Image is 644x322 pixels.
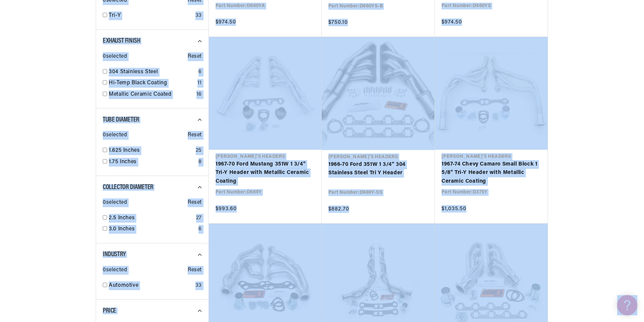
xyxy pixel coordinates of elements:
[103,38,140,44] span: Exhaust Finish
[103,52,127,61] span: 0 selected
[197,79,202,88] div: 11
[103,251,126,258] span: Industry
[109,68,196,77] a: 304 Stainless Steel
[109,281,193,290] a: Automotive
[188,198,202,207] span: Reset
[103,198,127,207] span: 0 selected
[188,52,202,61] span: Reset
[198,158,202,167] div: 8
[109,225,196,234] a: 3.0 Inches
[198,68,202,77] div: 6
[109,11,193,20] a: Tri-Y
[442,160,541,186] a: 1967-74 Chevy Camaro Small Block 1 5/8" Tri-Y Header with Metallic Ceramic Coating
[188,266,202,275] span: Reset
[196,90,202,99] div: 16
[103,131,127,140] span: 0 selected
[216,160,315,186] a: 1967-70 Ford Mustang 351W 1 3/4" Tri-Y Header with Metallic Ceramic Coating
[109,146,193,155] a: 1.625 Inches
[188,131,202,140] span: Reset
[195,11,202,20] div: 33
[328,160,428,178] a: 1966-70 Ford 351W 1 3/4" 304 Stainless Steel Tri Y Header
[196,146,202,155] div: 25
[103,117,139,123] span: Tube Diameter
[103,184,153,191] span: Collector Diameter
[196,214,202,223] div: 27
[109,158,196,167] a: 1.75 Inches
[109,79,195,88] a: Hi-Temp Black Coating
[109,90,194,99] a: Metallic Ceramic Coated
[109,214,193,223] a: 2.5 Inches
[103,266,127,275] span: 0 selected
[195,281,202,290] div: 33
[103,308,116,314] span: Price
[198,225,202,234] div: 6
